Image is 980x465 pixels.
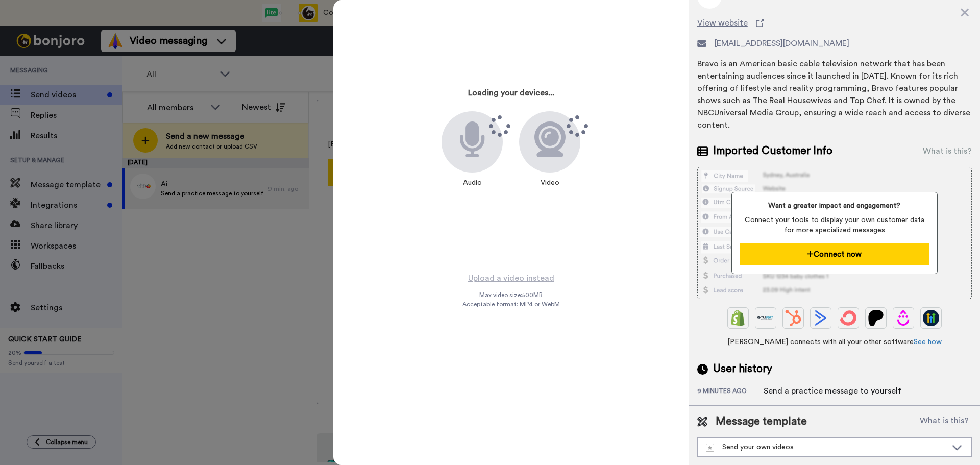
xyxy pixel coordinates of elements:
div: Send your own videos [706,442,947,452]
span: Acceptable format: MP4 or WebM [462,300,560,308]
span: Imported Customer Info [713,143,832,159]
h3: Loading your devices... [468,89,554,98]
button: Connect now [740,243,928,265]
div: What is this? [923,145,972,157]
img: Hubspot [785,310,801,326]
img: Drip [895,310,912,326]
img: ConvertKit [840,310,856,326]
button: What is this? [917,414,972,429]
span: Max video size: 500 MB [479,291,543,299]
img: demo-template.svg [706,444,714,452]
span: Connect your tools to display your own customer data for more specialized messages [740,215,928,235]
img: GoHighLevel [923,310,939,326]
span: Want a greater impact and engagement? [740,201,928,211]
div: Audio [458,173,487,193]
span: User history [713,361,772,377]
div: Bravo is an American basic cable television network that has been entertaining audiences since it... [697,58,972,131]
img: ActiveCampaign [813,310,829,326]
div: 9 minutes ago [697,387,764,397]
button: Upload a video instead [465,272,557,285]
span: [PERSON_NAME] connects with all your other software [697,337,972,347]
a: See how [914,338,942,346]
img: Ontraport [757,310,774,326]
div: Send a practice message to yourself [764,385,901,397]
img: Shopify [730,310,746,326]
div: Video [535,173,565,193]
img: Patreon [868,310,884,326]
span: Message template [716,414,807,429]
